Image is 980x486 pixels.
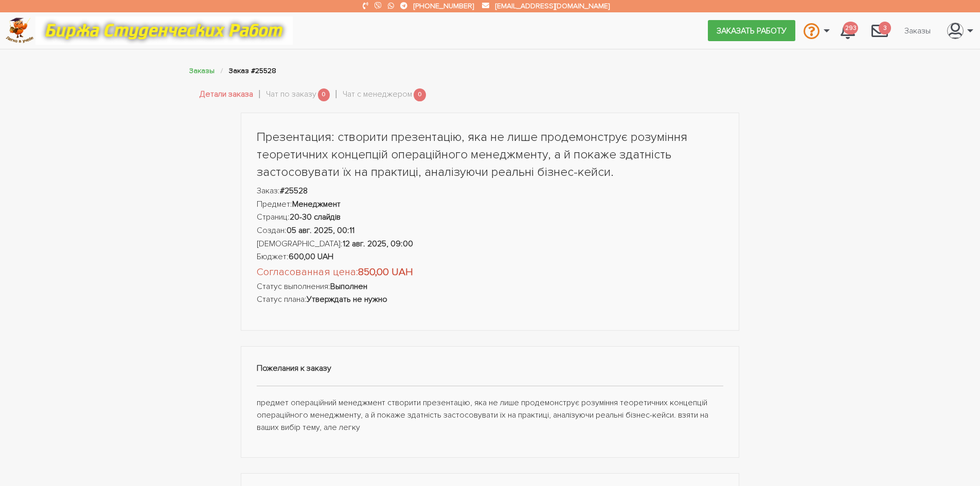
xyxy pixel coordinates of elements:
div: предмет операційний менеджмент створити презентацію, яка не лише продемонструє розуміння теоретич... [241,346,740,458]
strong: Утверждать не нужно [307,294,387,304]
a: Заказы [896,21,939,40]
li: Статус плана: [257,293,724,307]
a: [EMAIL_ADDRESS][DOMAIN_NAME] [495,2,610,10]
li: Бюджет: [257,250,724,264]
a: Чат по заказу [266,88,316,101]
strong: Выполнен [330,281,367,292]
span: 3 [879,22,891,34]
li: Согласованная цена: [257,264,724,280]
li: Страниц: [257,211,724,224]
a: 293 [832,16,863,44]
a: Заказы [189,66,215,75]
strong: Пожелания к заказу [257,363,331,373]
strong: #25528 [280,186,308,196]
li: Предмет: [257,198,724,211]
li: [DEMOGRAPHIC_DATA]: [257,238,724,251]
li: Заказ #25528 [229,65,276,77]
strong: 600,00 UAH [289,251,333,262]
li: Заказ: [257,185,724,198]
a: Детали заказа [200,88,253,101]
span: 293 [843,22,858,34]
li: Создан: [257,224,724,238]
h1: Презентация: створити презентацію, яка не лише продемонструє розуміння теоретичних концепцій опер... [257,129,724,181]
strong: 12 авг. 2025, 09:00 [343,239,413,249]
strong: Менеджмент [292,199,341,209]
strong: 20-30 слайдів [290,212,341,222]
img: logo-c4363faeb99b52c628a42810ed6dfb4293a56d4e4775eb116515dfe7f33672af.png [6,17,34,44]
span: 0 [318,88,330,101]
a: Заказать работу [708,20,795,41]
img: motto-12e01f5a76059d5f6a28199ef077b1f78e012cfde436ab5cf1d4517935686d32.gif [35,16,293,45]
span: 0 [414,88,426,101]
li: Статус выполнения: [257,280,724,294]
a: Чат с менеджером [343,88,412,101]
a: 3 [863,16,896,44]
strong: 850,00 UAH [358,266,413,278]
strong: 05 авг. 2025, 00:11 [287,225,354,236]
a: [PHONE_NUMBER] [414,2,474,10]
